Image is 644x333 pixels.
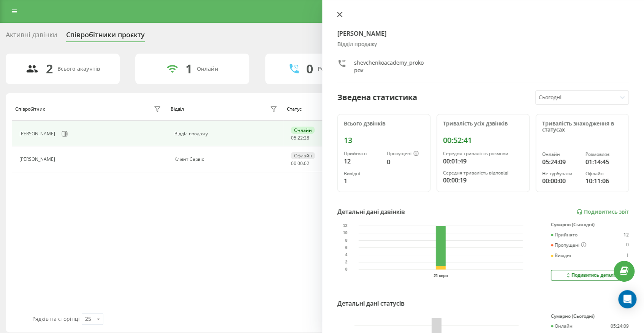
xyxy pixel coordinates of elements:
[297,135,302,141] span: 22
[443,136,523,145] div: 00:52:41
[343,224,348,228] text: 12
[585,157,622,166] div: 01:14:45
[542,176,579,186] div: 00:00:00
[291,135,309,141] div: : :
[345,246,347,250] text: 6
[287,106,302,112] div: Статус
[337,29,629,38] h4: [PERSON_NAME]
[551,232,578,238] div: Прийнято
[6,31,57,43] div: Активні дзвінки
[551,314,629,319] div: Сумарно (Сьогодні)
[344,121,424,127] div: Всього дзвінків
[291,135,296,141] span: 05
[443,151,523,156] div: Середня тривалість розмови
[551,242,586,248] div: Пропущені
[623,232,629,238] div: 12
[32,315,80,322] span: Рядків на сторінці
[304,160,309,166] span: 02
[85,315,91,323] div: 25
[197,66,218,72] div: Онлайн
[337,41,629,48] div: Відділ продажу
[174,157,279,162] div: Клієнт Сервіс
[291,152,315,159] div: Офлайн
[611,323,629,329] div: 05:24:09
[387,151,424,157] div: Пропущені
[344,157,381,166] div: 12
[542,171,579,176] div: Не турбувати
[185,62,192,76] div: 1
[337,207,405,216] div: Детальні дані дзвінків
[345,260,347,264] text: 2
[387,157,424,166] div: 0
[551,222,629,227] div: Сумарно (Сьогодні)
[585,152,622,157] div: Розмовляє
[291,127,315,134] div: Онлайн
[551,253,571,258] div: Вихідні
[576,209,629,215] a: Подивитись звіт
[304,135,309,141] span: 28
[306,62,313,76] div: 0
[618,290,636,308] div: Open Intercom Messenger
[318,66,354,72] div: Розмовляють
[345,267,347,271] text: 0
[19,157,57,162] div: [PERSON_NAME]
[343,231,348,235] text: 10
[344,171,381,176] div: Вихідні
[443,176,523,185] div: 00:00:19
[542,152,579,157] div: Онлайн
[15,106,45,112] div: Співробітник
[297,160,302,166] span: 00
[443,170,523,176] div: Середня тривалість відповіді
[291,160,296,166] span: 00
[542,157,579,166] div: 05:24:09
[626,253,629,258] div: 1
[66,31,145,43] div: Співробітники проєкту
[344,176,381,186] div: 1
[57,66,100,72] div: Всього акаунтів
[565,272,615,278] div: Подивитись деталі
[443,157,523,166] div: 00:01:49
[344,136,424,145] div: 13
[585,176,622,186] div: 10:11:06
[171,106,184,112] div: Відділ
[46,62,53,76] div: 2
[337,299,405,308] div: Детальні дані статусів
[551,270,629,281] button: Подивитись деталі
[345,253,347,257] text: 4
[345,238,347,243] text: 8
[174,131,279,136] div: Відділ продажу
[344,151,381,156] div: Прийнято
[443,121,523,127] div: Тривалість усіх дзвінків
[626,242,629,248] div: 0
[337,92,417,103] div: Зведена статистика
[542,121,622,133] div: Тривалість знаходження в статусах
[434,274,448,278] text: 21 серп
[551,323,573,329] div: Онлайн
[354,59,424,74] div: shevchenkoacademy_prokopov
[19,131,57,136] div: [PERSON_NAME]
[291,161,309,166] div: : :
[585,171,622,176] div: Офлайн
